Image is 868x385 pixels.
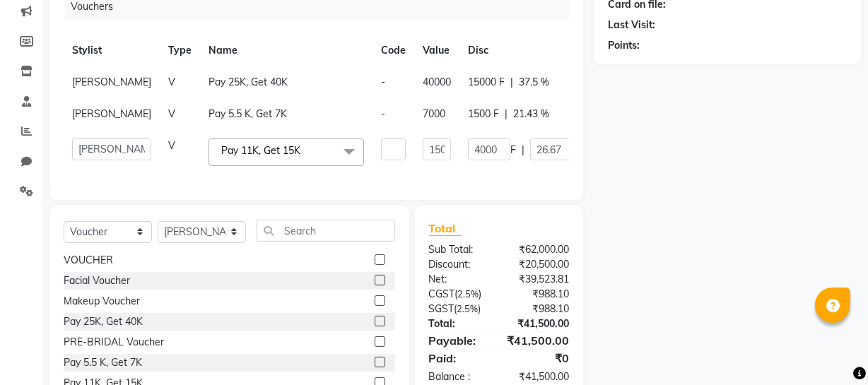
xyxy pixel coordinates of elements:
[418,302,499,316] div: ( )
[418,257,499,272] div: Discount:
[381,107,385,120] span: -
[72,76,151,88] span: [PERSON_NAME]
[64,20,160,66] th: Stylist
[300,144,307,157] a: x
[457,303,479,314] span: 2.5%
[468,107,499,122] span: 1500 F
[429,221,462,236] span: Total
[499,316,580,331] div: ₹41,500.00
[522,143,524,158] span: |
[418,316,499,331] div: Total:
[414,20,459,66] th: Value
[160,20,200,66] th: Type
[423,76,451,88] span: 40000
[257,220,395,242] input: Search
[418,350,499,367] div: Paid:
[64,294,140,309] div: Makeup Voucher
[221,144,300,157] span: Pay 11K, Get 15K
[423,107,445,120] span: 7000
[160,98,200,130] td: V
[499,302,580,316] div: ₹988.10
[458,288,479,300] span: 2.5%
[429,288,455,300] span: CGST
[496,332,580,349] div: ₹41,500.00
[418,272,499,287] div: Net:
[64,314,143,329] div: Pay 25K, Get 40K
[160,66,200,98] td: V
[499,272,580,287] div: ₹39,523.81
[499,287,580,302] div: ₹988.10
[160,130,200,174] td: V
[200,20,373,66] th: Name
[510,75,513,90] span: |
[418,369,499,384] div: Balance :
[64,355,142,370] div: Pay 5.5 K, Get 7K
[519,75,549,90] span: 37.5 %
[64,335,164,350] div: PRE-BRIDAL Voucher
[64,253,113,268] div: VOUCHER
[505,107,508,122] span: |
[429,302,454,315] span: SGST
[513,107,549,122] span: 21.43 %
[608,38,640,53] div: Points:
[499,369,580,384] div: ₹41,500.00
[499,350,580,367] div: ₹0
[608,18,655,32] div: Last Visit:
[468,75,505,90] span: 15000 F
[499,257,580,272] div: ₹20,500.00
[459,20,590,66] th: Disc
[510,143,516,158] span: F
[381,76,385,88] span: -
[499,242,580,257] div: ₹62,000.00
[373,20,414,66] th: Code
[72,107,151,120] span: [PERSON_NAME]
[418,242,499,257] div: Sub Total:
[418,287,499,302] div: ( )
[209,76,288,88] span: Pay 25K, Get 40K
[418,332,497,349] div: Payable:
[209,107,287,120] span: Pay 5.5 K, Get 7K
[64,273,130,288] div: Facial Voucher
